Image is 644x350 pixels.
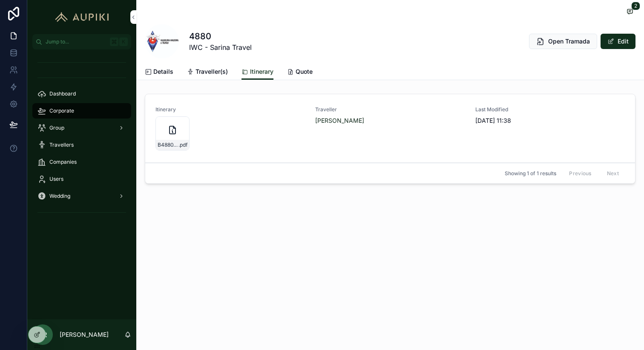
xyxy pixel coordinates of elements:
[189,30,252,42] h1: 4880
[250,67,273,76] span: Itinerary
[155,106,305,113] span: Itinerary
[287,64,313,81] a: Quote
[49,107,74,114] span: Corporate
[32,120,131,136] a: Group
[49,159,77,165] span: Companies
[49,193,70,200] span: Wedding
[145,64,173,81] a: Details
[624,7,635,17] button: 2
[601,34,635,49] button: Edit
[241,64,273,80] a: Itinerary
[548,37,590,46] span: Open Tramada
[315,116,364,125] a: [PERSON_NAME]
[475,106,625,113] span: Last Modified
[32,171,131,187] a: Users
[153,67,173,76] span: Details
[49,142,74,148] span: Travellers
[49,176,63,182] span: Users
[296,67,313,76] span: Quote
[32,86,131,101] a: Dashboard
[46,38,106,45] span: Jump to...
[631,2,640,10] span: 2
[195,67,228,76] span: Traveller(s)
[27,49,136,230] div: scrollable content
[187,64,228,81] a: Traveller(s)
[158,142,178,148] span: B4880_SARINA_WAWATAI
[32,154,131,170] a: Companies
[49,124,64,131] span: Group
[315,106,465,113] span: Traveller
[32,188,131,204] a: Wedding
[32,34,131,49] button: Jump to...K
[529,34,597,49] button: Open Tramada
[145,94,635,163] a: ItineraryB4880_SARINA_WAWATAI.pdfTraveller[PERSON_NAME]Last Modified[DATE] 11:38
[60,330,109,339] p: [PERSON_NAME]
[505,170,556,177] span: Showing 1 of 1 results
[178,142,187,148] span: .pdf
[32,137,131,153] a: Travellers
[51,10,113,24] img: App logo
[32,103,131,119] a: Corporate
[189,42,252,52] span: IWC - Sarina Travel
[475,116,625,125] span: [DATE] 11:38
[49,90,76,97] span: Dashboard
[120,38,127,45] span: K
